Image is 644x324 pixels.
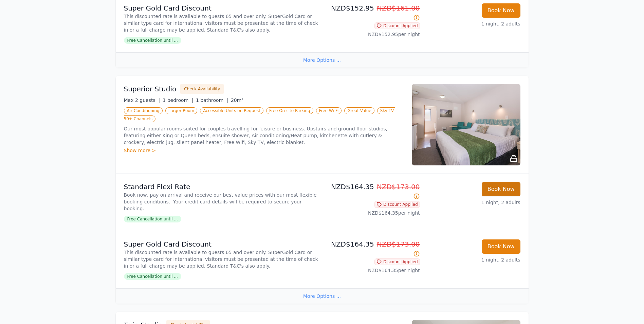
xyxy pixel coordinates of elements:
span: Accessible Units on Request [200,107,263,114]
span: Discount Applied [374,258,420,265]
div: More Options ... [116,288,529,304]
p: This discounted rate is available to guests 65 and over only. SuperGold Card or similar type card... [124,13,319,33]
span: Air Conditioning [124,107,163,114]
span: 1 bedroom | [163,97,193,103]
p: NZD$164.35 [325,182,420,201]
p: NZD$164.35 per night [325,210,420,216]
span: Larger Room [165,107,198,114]
span: 20m² [231,97,243,103]
p: Book now, pay on arrival and receive our best value prices with our most flexible booking conditi... [124,192,319,212]
p: 1 night, 2 adults [425,199,520,206]
p: NZD$164.35 per night [325,267,420,274]
p: Standard Flexi Rate [124,182,319,192]
p: NZD$164.35 [325,239,420,258]
button: Book Now [482,3,520,18]
span: NZD$173.00 [377,240,420,248]
p: 1 night, 2 adults [425,20,520,27]
p: This discounted rate is available to guests 65 and over only. SuperGold Card or similar type card... [124,249,319,269]
span: NZD$173.00 [377,183,420,191]
span: Great Value [344,107,374,114]
button: Check Availability [180,84,224,94]
span: Free Cancellation until ... [124,216,181,222]
button: Book Now [482,182,520,196]
div: Show more > [124,147,404,154]
h3: Superior Studio [124,84,177,94]
p: NZD$152.95 [325,3,420,22]
span: Free Cancellation until ... [124,273,181,280]
p: 1 night, 2 adults [425,256,520,263]
p: Super Gold Card Discount [124,3,319,13]
div: More Options ... [116,52,529,68]
span: Max 2 guests | [124,97,160,103]
span: Discount Applied [374,22,420,29]
p: NZD$152.95 per night [325,31,420,38]
span: 1 bathroom | [196,97,228,103]
span: Discount Applied [374,201,420,208]
button: Book Now [482,239,520,254]
span: Free On-site Parking [266,107,313,114]
span: Free Wi-Fi [316,107,342,114]
span: NZD$161.00 [377,4,420,12]
p: Super Gold Card Discount [124,239,319,249]
span: Free Cancellation until ... [124,37,181,44]
p: Our most popular rooms suited for couples travelling for leisure or business. Upstairs and ground... [124,125,404,146]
